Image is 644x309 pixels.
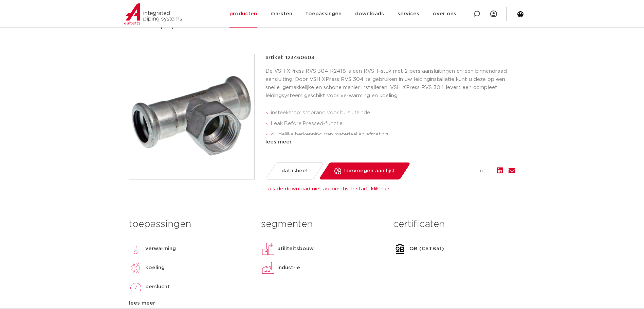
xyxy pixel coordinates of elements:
h3: certificaten [393,218,515,231]
span: datasheet [281,166,308,176]
div: lees meer [129,299,251,307]
img: QB (CSTBat) [393,242,407,256]
img: verwarming [129,242,143,256]
p: artikel: 123460603 [265,54,314,62]
li: duidelijke herkenning van materiaal en afmeting [271,129,515,140]
img: utiliteitsbouw [261,242,275,256]
span: deel: [480,167,492,175]
li: insteekstop: stoprand voor buisuiteinde [271,107,515,118]
p: industrie [277,264,300,272]
p: QB (CSTBat) [409,245,444,253]
img: perslucht [129,280,143,294]
h3: toepassingen [129,218,251,231]
li: Leak Before Pressed-functie [271,118,515,129]
span: toevoegen aan lijst [344,166,395,176]
a: datasheet [265,162,324,179]
p: verwarming [145,245,176,253]
div: lees meer [265,138,515,146]
p: koeling [145,264,165,272]
a: als de download niet automatisch start, klik hier [268,186,390,191]
img: industrie [261,261,275,275]
p: utiliteitsbouw [277,245,314,253]
img: koeling [129,261,143,275]
p: De VSH XPress RVS 304 R2418 is een RVS T-stuk met 2 pers aansluitingen en een binnendraad aanslui... [265,67,515,100]
img: Product Image for VSH XPress 304 T-stuk binnendraad FFF 28xRp1/2"x28 [129,54,254,179]
h3: segmenten [261,218,383,231]
p: perslucht [145,283,170,291]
